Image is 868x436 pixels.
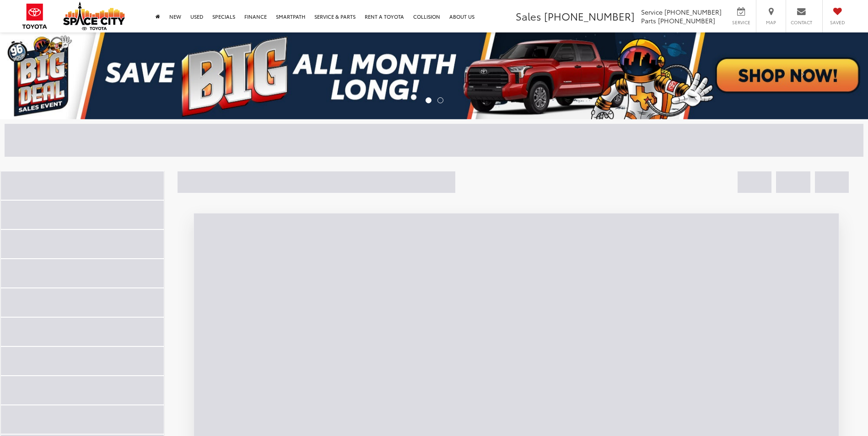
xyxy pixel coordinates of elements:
[641,7,663,16] span: Service
[731,19,751,26] span: Service
[791,19,812,26] span: Contact
[827,19,847,26] span: Saved
[63,2,125,30] img: Space City Toyota
[664,7,722,16] span: [PHONE_NUMBER]
[641,16,656,25] span: Parts
[658,16,715,25] span: [PHONE_NUMBER]
[544,9,635,23] span: [PHONE_NUMBER]
[761,19,781,26] span: Map
[516,9,541,23] span: Sales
